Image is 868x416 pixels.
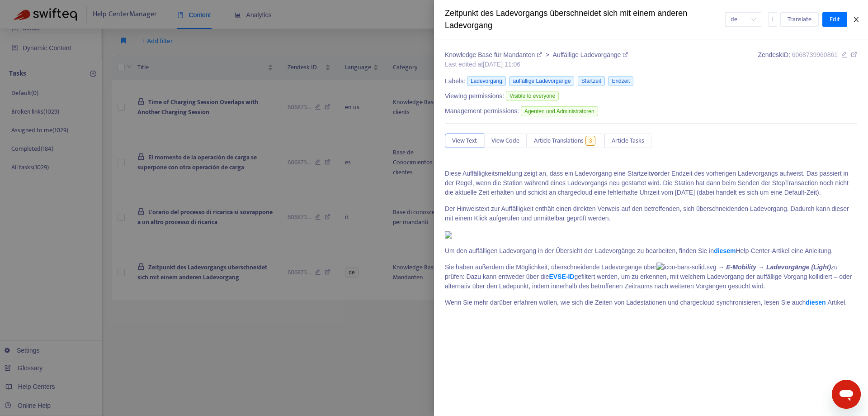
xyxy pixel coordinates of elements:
iframe: Schaltfläche zum Öffnen des Messaging-Fensters [832,380,861,409]
span: de [731,13,756,26]
strong: vor [651,170,660,177]
span: 6068739960861 [792,51,838,58]
span: Visible to everyone [506,91,559,101]
p: Diese Auffälligkeitsmeldung zeigt an, dass ein Ladevorgang eine Startzeit der Endzeit des vorheri... [445,169,857,197]
a: diesem [714,247,736,254]
span: Article Tasks [612,136,644,146]
span: Ladevorgang [467,76,506,86]
div: Zendesk ID: [758,50,857,69]
span: View Text [452,136,477,146]
span: Viewing permissions: [445,91,504,101]
span: View Code [491,136,519,146]
p: Der Hinweistext zur Auffälligkeit enthält einen direkten Verweis auf den betreffenden, sich übers... [445,204,857,223]
span: Edit [830,14,840,24]
span: Translate [788,14,811,24]
span: close [853,16,860,23]
a: EVSE-ID [549,273,574,280]
button: Article Translations3 [527,134,604,148]
strong: → E-Mobility → Ladevorgänge (Light) [718,263,831,271]
p: Wenn Sie mehr darüber erfahren wollen, wie sich die Zeiten von Ladestationen und chargecloud sync... [445,298,857,307]
button: more [768,12,777,27]
button: Edit [822,12,847,27]
span: Um den auffälligen Ladevorgang in der Übersicht der Ladevorgänge zu bearbeiten, finden Sie in Hel... [445,247,833,254]
span: Labels: [445,77,465,86]
span: 3 [585,136,596,146]
button: Close [850,15,863,24]
button: View Text [445,134,484,148]
span: Agenten und Administratoren [521,106,598,116]
img: icon-bars-solid.svg [656,263,717,272]
a: Knowledge Base für Mandanten [445,51,544,58]
span: Startzeit [578,76,605,86]
button: View Code [484,134,527,148]
a: diesen [806,299,826,306]
span: Management permissions: [445,106,519,116]
button: Article Tasks [604,134,651,148]
span: Sie haben außerdem die Möglichkeit, überschneidende Ladevorgänge über zu prüfen: Dazu kann entwed... [445,263,852,290]
div: Last edited at [DATE] 11:06 [445,60,628,69]
img: 26499429169693 [445,231,452,239]
a: Auffällige Ladevorgänge [553,51,628,58]
div: > [445,50,628,60]
span: more [769,16,776,22]
button: Translate [780,12,819,27]
span: Article Translations [534,136,584,146]
span: Endzeit [608,76,633,86]
div: Zeitpunkt des Ladevorgangs überschneidet sich mit einem anderen Ladevorgang [445,7,725,32]
span: auffällige Ladevorgänge [509,76,574,86]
